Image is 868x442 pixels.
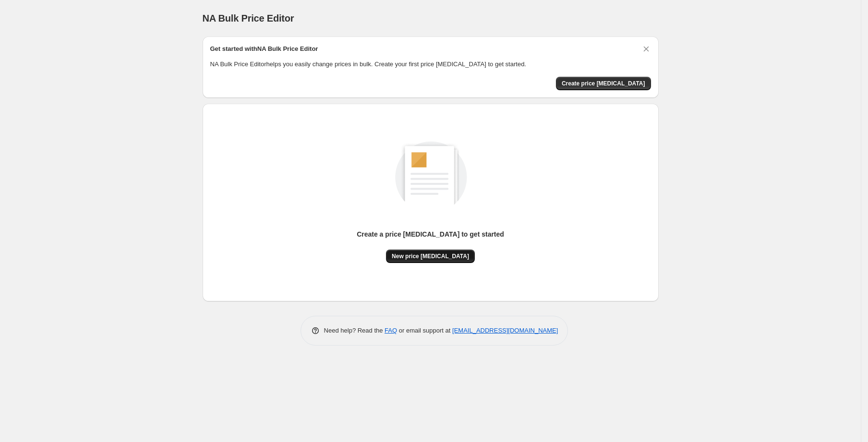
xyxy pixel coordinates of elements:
span: Need help? Read the [324,327,385,334]
span: or email support at [397,327,452,334]
p: Create a price [MEDICAL_DATA] to get started [357,229,504,239]
button: Dismiss card [641,44,651,54]
button: Create price change job [556,77,651,90]
h2: Get started with NA Bulk Price Editor [210,44,318,54]
p: NA Bulk Price Editor helps you easily change prices in bulk. Create your first price [MEDICAL_DAT... [210,60,651,69]
a: FAQ [385,327,397,334]
a: [EMAIL_ADDRESS][DOMAIN_NAME] [452,327,558,334]
button: New price [MEDICAL_DATA] [386,250,475,263]
span: New price [MEDICAL_DATA] [392,252,469,260]
span: NA Bulk Price Editor [203,13,294,24]
span: Create price [MEDICAL_DATA] [562,80,645,87]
